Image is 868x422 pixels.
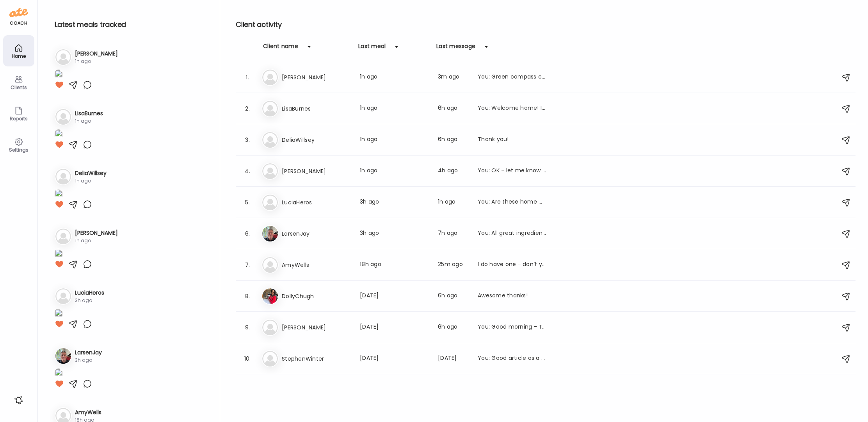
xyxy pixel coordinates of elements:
[75,349,102,357] h3: LarsenJay
[438,166,468,176] div: 4h ago
[438,291,468,301] div: 6h ago
[55,309,62,319] img: images%2F1qYfsqsWO6WAqm9xosSfiY0Hazg1%2F9MXskYL0dk1OMCRkQ763%2Fo2DuyGUYBIBIqU4nd2xI_1080
[478,73,546,82] div: You: Green compass contains: - Bovine Collagen, Fish Collagen, Calcified Seaweed, [MEDICAL_DATA],...
[262,226,278,241] img: avatars%2FpQclOzuQ2uUyIuBETuyLXmhsmXz1
[75,169,107,177] h3: DeliaWillsey
[75,58,118,65] div: 1h ago
[55,189,62,200] img: images%2FGHdhXm9jJtNQdLs9r9pbhWu10OF2%2FbRyRddyjHP4gVlSsKIu7%2FeqaIflgBMoOl3WT73W03_1080
[75,109,103,118] h3: LisaBurnes
[262,195,278,210] img: bg-avatar-default.svg
[55,129,62,140] img: images%2F14YwdST0zVTSBa9Pc02PT7cAhhp2%2Fusxzl7a4mfvsstj3CqD3%2FF9MvPVn8GZspbHEEcnPr_1080
[438,135,468,145] div: 6h ago
[75,177,107,184] div: 1h ago
[75,357,102,364] div: 3h ago
[478,198,546,207] div: You: Are these home made? Watch mayo - Avocado Mayo is the best option Primal Kichen is a good op...
[243,323,252,332] div: 9.
[55,229,71,244] img: bg-avatar-default.svg
[75,297,104,304] div: 3h ago
[360,198,429,207] div: 3h ago
[55,109,71,125] img: bg-avatar-default.svg
[478,323,546,332] div: You: Good morning - This is an incredibly easy and tasty meal I just made [DATE] night. I served ...
[478,291,546,301] div: Awesome thanks!
[360,104,429,113] div: 1h ago
[438,323,468,332] div: 6h ago
[243,354,252,363] div: 10.
[55,288,71,304] img: bg-avatar-default.svg
[243,104,252,113] div: 2.
[263,42,298,55] div: Client name
[282,291,350,301] h3: DollyChugh
[55,70,62,80] img: images%2F3EpIFRBJ9jV3DGfsxbnITPpyzT63%2FJVzVl3g4VdThFal7M1r8%2FbAyB1YzFDnGoFgOESPs5_1080
[282,135,350,145] h3: DeliaWillsey
[438,104,468,113] div: 6h ago
[9,6,28,19] img: ate
[55,368,62,379] img: images%2FpQclOzuQ2uUyIuBETuyLXmhsmXz1%2FOPBUOnrajuL0u12hT5uP%2FiRFYwtw0FRkFPHd4yvYl_1080
[282,354,350,363] h3: StephenWinter
[262,257,278,273] img: bg-avatar-default.svg
[55,348,71,364] img: avatars%2FpQclOzuQ2uUyIuBETuyLXmhsmXz1
[75,408,101,417] h3: AmyWells
[438,198,468,207] div: 1h ago
[478,104,546,113] div: You: Welcome home! I look forward to catching up [DATE] -
[438,260,468,270] div: 25m ago
[10,20,27,27] div: coach
[436,42,475,55] div: Last message
[262,101,278,116] img: bg-avatar-default.svg
[360,291,429,301] div: [DATE]
[55,49,71,65] img: bg-avatar-default.svg
[55,19,207,30] h2: Latest meals tracked
[262,132,278,148] img: bg-avatar-default.svg
[360,166,429,176] div: 1h ago
[75,229,118,237] h3: [PERSON_NAME]
[282,73,350,82] h3: [PERSON_NAME]
[438,73,468,82] div: 3m ago
[75,118,103,125] div: 1h ago
[243,135,252,145] div: 3.
[75,289,104,297] h3: LuciaHeros
[262,320,278,335] img: bg-avatar-default.svg
[236,19,856,30] h2: Client activity
[282,260,350,270] h3: AmyWells
[243,198,252,207] div: 5.
[262,288,278,304] img: avatars%2FGYIBTSL7Z7MIVGVtWXnrcXKF6q82
[75,50,118,58] h3: [PERSON_NAME]
[360,354,429,363] div: [DATE]
[5,116,33,121] div: Reports
[243,166,252,176] div: 4.
[478,166,546,176] div: You: OK - let me know how you are feeling
[360,229,429,238] div: 3h ago
[478,229,546,238] div: You: All great ingredients - but caution on fat servings. Bacon, Avocado eggs all have fat of som...
[262,163,278,179] img: bg-avatar-default.svg
[360,260,429,270] div: 18h ago
[360,135,429,145] div: 1h ago
[262,351,278,367] img: bg-avatar-default.svg
[5,85,33,90] div: Clients
[282,323,350,332] h3: [PERSON_NAME]
[282,104,350,113] h3: LisaBurnes
[5,147,33,152] div: Settings
[282,166,350,176] h3: [PERSON_NAME]
[478,354,546,363] div: You: Good article as a reminder to eat your veggies💚 20 Best Non-Starchy Vegetables to Add to You...
[438,229,468,238] div: 7h ago
[5,54,33,59] div: Home
[262,70,278,85] img: bg-avatar-default.svg
[243,229,252,238] div: 6.
[438,354,468,363] div: [DATE]
[243,73,252,82] div: 1.
[282,229,350,238] h3: LarsenJay
[55,249,62,259] img: images%2FIrNJUawwUnOTYYdIvOBtlFt5cGu2%2FfwkHqMH3QiErxhNVPM5d%2F1MtMS4flZ3JsKD9rjcDS_1080
[243,260,252,270] div: 7.
[282,198,350,207] h3: LuciaHeros
[243,291,252,301] div: 8.
[55,169,71,184] img: bg-avatar-default.svg
[478,135,546,145] div: Thank you!
[360,73,429,82] div: 1h ago
[478,260,546,270] div: I do have one - don’t you sr it as often as I should
[358,42,386,55] div: Last meal
[360,323,429,332] div: [DATE]
[75,237,118,244] div: 1h ago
